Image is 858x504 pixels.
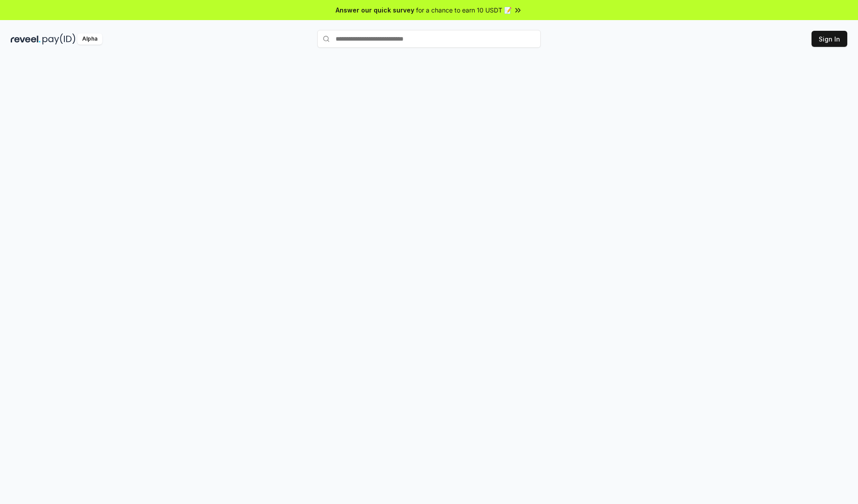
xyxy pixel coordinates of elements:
button: Sign In [812,31,847,47]
div: Alpha [77,33,102,45]
span: Answer our quick survey [336,5,414,15]
img: pay_id [42,33,76,45]
span: for a chance to earn 10 USDT 📝 [416,5,512,15]
img: reveel_dark [11,33,41,45]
